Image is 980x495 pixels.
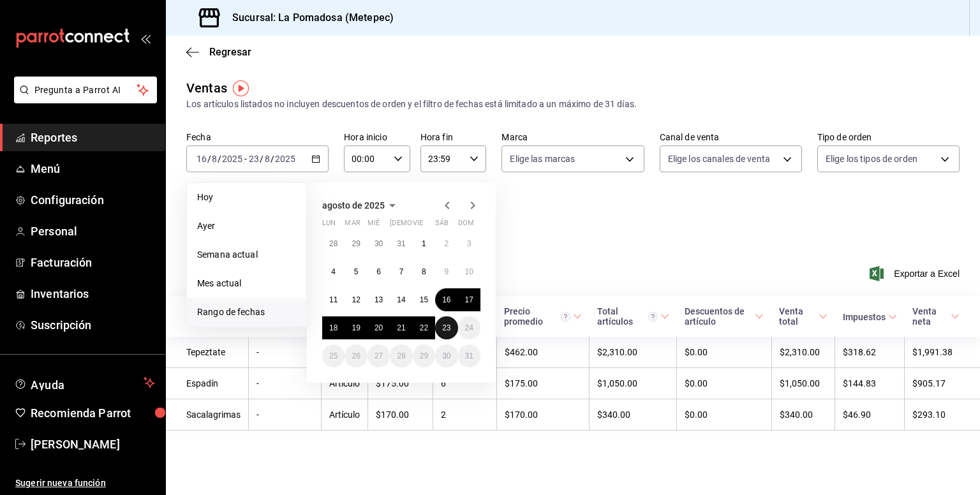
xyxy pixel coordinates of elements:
[166,368,249,399] td: Espadín
[211,154,218,164] input: --
[496,399,590,431] td: $170.00
[166,399,249,431] td: Sacalagrimas
[322,198,400,213] button: agosto de 2025
[771,399,835,431] td: $340.00
[420,351,428,360] abbr: 29 de agosto de 2025
[367,288,390,311] button: 13 de agosto de 2025
[197,306,296,319] span: Rango de fechas
[771,337,835,368] td: $2,310.00
[321,368,367,399] td: Artículo
[458,288,480,311] button: 17 de agosto de 2025
[677,368,772,399] td: $0.00
[504,306,570,327] div: Precio promedio
[465,267,473,276] abbr: 10 de agosto de 2025
[435,344,457,367] button: 30 de agosto de 2025
[648,312,658,321] svg: El total artículos considera cambios de precios en los artículos así como costos adicionales por ...
[685,306,753,327] div: Descuentos de artículo
[31,285,155,302] span: Inventarios
[435,316,457,339] button: 23 de agosto de 2025
[390,344,412,367] button: 28 de agosto de 2025
[271,154,274,164] span: /
[233,80,249,96] img: Tooltip marker
[197,191,296,204] span: Hoy
[590,368,677,399] td: $1,050.00
[34,84,137,97] span: Pregunta a Parrot AI
[31,254,155,271] span: Facturación
[375,323,383,332] abbr: 20 de agosto de 2025
[510,152,575,165] span: Elige las marcas
[244,154,247,164] span: -
[597,306,658,327] div: Total artículos
[197,277,296,290] span: Mes actual
[9,92,157,106] a: Pregunta a Parrot AI
[390,232,412,255] button: 31 de julio de 2025
[345,288,367,311] button: 12 de agosto de 2025
[329,295,338,304] abbr: 11 de agosto de 2025
[329,323,338,332] abbr: 18 de agosto de 2025
[413,232,435,255] button: 1 de agosto de 2025
[779,306,827,327] span: Venta total
[668,152,770,165] span: Elige los canales de venta
[248,154,260,164] input: --
[218,154,221,164] span: /
[390,316,412,339] button: 21 de agosto de 2025
[458,232,480,255] button: 3 de agosto de 2025
[677,337,772,368] td: $0.00
[31,223,155,240] span: Personal
[322,219,336,232] abbr: lunes
[504,306,582,327] span: Precio promedio
[367,260,390,283] button: 6 de agosto de 2025
[677,399,772,431] td: $0.00
[31,375,138,390] span: Ayuda
[186,98,960,111] div: Los artículos listados no incluyen descuentos de orden y el filtro de fechas está limitado a un m...
[561,312,570,321] svg: Precio promedio = Total artículos / cantidad
[221,154,243,164] input: ----
[14,77,157,103] button: Pregunta a Parrot AI
[685,306,764,327] span: Descuentos de artículo
[31,191,155,209] span: Configuración
[375,351,383,360] abbr: 27 de agosto de 2025
[467,239,471,248] abbr: 3 de agosto de 2025
[322,316,345,339] button: 18 de agosto de 2025
[458,219,474,232] abbr: domingo
[322,260,345,283] button: 4 de agosto de 2025
[442,351,450,360] abbr: 30 de agosto de 2025
[249,368,322,399] td: -
[444,239,449,248] abbr: 2 de agosto de 2025
[413,219,423,232] abbr: viernes
[399,267,404,276] abbr: 7 de agosto de 2025
[31,404,155,422] span: Recomienda Parrot
[140,33,151,43] button: open_drawer_menu
[367,219,380,232] abbr: miércoles
[367,399,433,431] td: $170.00
[354,267,359,276] abbr: 5 de agosto de 2025
[15,477,155,490] span: Sugerir nueva función
[264,154,271,164] input: --
[835,337,905,368] td: $318.62
[912,306,948,327] div: Venta neta
[322,200,385,211] span: agosto de 2025
[465,351,473,360] abbr: 31 de agosto de 2025
[872,266,960,281] span: Exportar a Excel
[260,154,264,164] span: /
[367,344,390,367] button: 27 de agosto de 2025
[344,133,410,142] label: Hora inicio
[352,323,360,332] abbr: 19 de agosto de 2025
[433,368,496,399] td: 6
[413,260,435,283] button: 8 de agosto de 2025
[433,399,496,431] td: 2
[367,316,390,339] button: 20 de agosto de 2025
[597,306,669,327] span: Total artículos
[367,232,390,255] button: 30 de julio de 2025
[905,399,980,431] td: $293.10
[397,323,405,332] abbr: 21 de agosto de 2025
[322,232,345,255] button: 28 de julio de 2025
[779,306,815,327] div: Venta total
[843,312,897,322] span: Impuestos
[435,219,449,232] abbr: sábado
[31,436,155,453] span: [PERSON_NAME]
[912,306,960,327] span: Venta neta
[249,337,322,368] td: -
[376,267,381,276] abbr: 6 de agosto de 2025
